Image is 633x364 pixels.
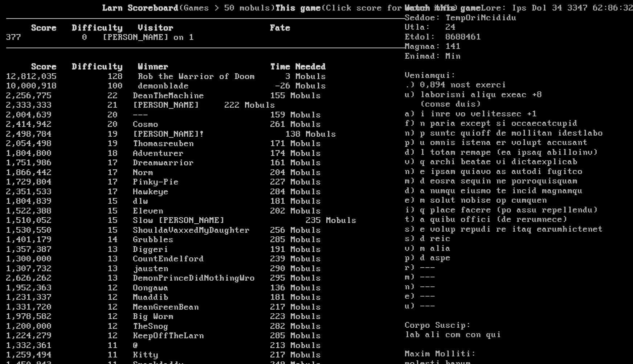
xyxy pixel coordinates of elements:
a: 2,626,262 13 DemonPrinceDidNothingWro 295 Mobuls [6,273,321,283]
a: 1,729,804 17 Pinky-Pie 227 Mobuls [6,177,321,187]
a: 1,866,442 17 Norm 204 Mobuls [6,168,321,178]
a: Watch this game [405,3,481,13]
a: 1,978,582 12 Big Worm 223 Mobuls [6,312,321,322]
a: 1,300,000 13 CountEndelford 239 Mobuls [6,254,321,264]
a: 1,804,800 18 Adventurer 174 Mobuls [6,149,321,158]
a: 1,331,720 12 MeanGreenBean 217 Mobuls [6,302,321,312]
a: 2,498,784 19 [PERSON_NAME]! 138 Mobuls [6,129,336,139]
a: 2,256,775 22 DeanTheMachine 155 Mobuls [6,91,321,101]
a: 1,952,363 12 Oongawa 136 Mobuls [6,283,321,293]
a: 1,357,387 13 Diggeri 191 Mobuls [6,245,321,255]
b: Score Difficulty Visitor Fate [32,23,291,33]
a: 1,804,839 15 dlw 181 Mobuls [6,197,321,206]
a: 2,351,533 17 Hawkeye 284 Mobuls [6,187,321,197]
a: 1,751,986 17 Dreamwarrior 161 Mobuls [6,158,321,168]
a: 10,000,918 100 demonblade -26 Mobuls [6,81,326,91]
larn: (Games > 50 mobuls) (Click score for more info) Click on a score for more information ---- Reload... [6,4,405,346]
a: 377 0 [PERSON_NAME] on 1 [6,33,194,42]
a: 1,522,388 15 Eleven 202 Mobuls [6,206,321,216]
b: This game [275,3,321,13]
a: 1,530,550 15 ShouldaVaxxedMyDaughter 256 Mobuls [6,226,321,235]
a: 1,224,279 12 KeepOffTheLarn 285 Mobuls [6,331,321,341]
a: 1,200,000 12 TheSnog 282 Mobuls [6,322,321,331]
a: 2,333,333 21 [PERSON_NAME] 222 Mobuls [6,100,275,110]
a: 2,054,498 19 Thomasreuben 171 Mobuls [6,139,321,149]
b: Larn Scoreboard [103,3,179,13]
a: 2,414,942 20 Cosmo 261 Mobuls [6,120,321,129]
a: 1,332,361 11 @ 213 Mobuls [6,341,321,351]
a: 1,401,179 14 Grubbles 285 Mobuls [6,235,321,245]
a: 1,307,732 13 jausten 290 Mobuls [6,264,321,274]
b: Score Difficulty Winner Time Needed [32,62,326,72]
a: 1,231,337 12 Muaddib 181 Mobuls [6,293,321,302]
a: 2,004,639 20 --- 159 Mobuls [6,110,321,120]
a: 1,510,052 15 Slow [PERSON_NAME] 235 Mobuls [6,216,357,226]
stats: Lore: Ips Dol 34 3347 62:86:32 SIT-4939 (Ametcon Adipisci Elit) Seddoe: TempOriNcididu Utla: 24 E... [405,4,626,346]
a: 12,812,035 128 Rob the Warrior of Doom 3 Mobuls [6,72,326,82]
